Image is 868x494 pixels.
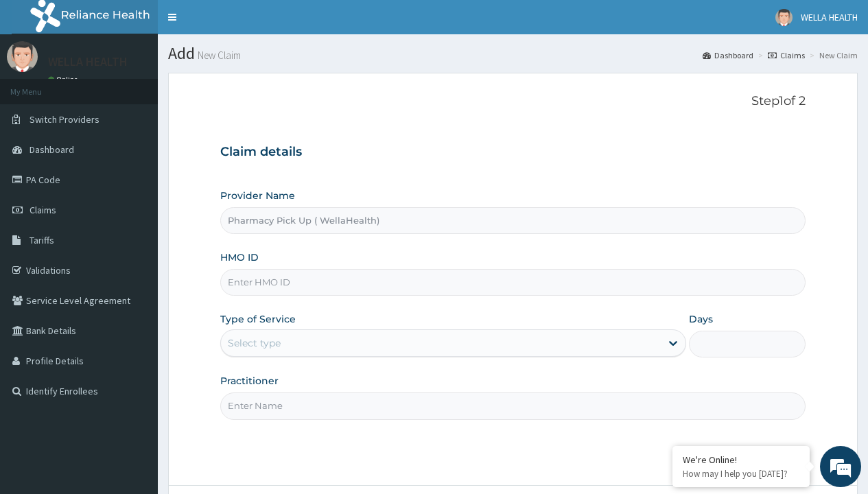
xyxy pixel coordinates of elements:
[220,374,279,388] label: Practitioner
[683,454,799,466] div: We're Online!
[689,312,713,326] label: Days
[220,189,295,202] label: Provider Name
[220,392,806,419] input: Enter Name
[30,143,74,156] span: Dashboard
[703,49,753,61] a: Dashboard
[768,49,805,61] a: Claims
[30,113,99,126] span: Switch Providers
[30,204,56,216] span: Claims
[168,45,858,62] h1: Add
[683,468,799,480] p: How may I help you today?
[220,94,806,109] p: Step 1 of 2
[220,145,806,160] h3: Claim details
[775,9,793,26] img: User Image
[220,269,806,296] input: Enter HMO ID
[228,336,281,350] div: Select type
[220,312,296,326] label: Type of Service
[48,56,128,68] p: WELLA HEALTH
[48,75,81,84] a: Online
[801,11,858,23] span: WELLA HEALTH
[7,41,38,72] img: User Image
[195,50,241,60] small: New Claim
[220,250,259,264] label: HMO ID
[806,49,858,61] li: New Claim
[30,234,54,246] span: Tariffs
